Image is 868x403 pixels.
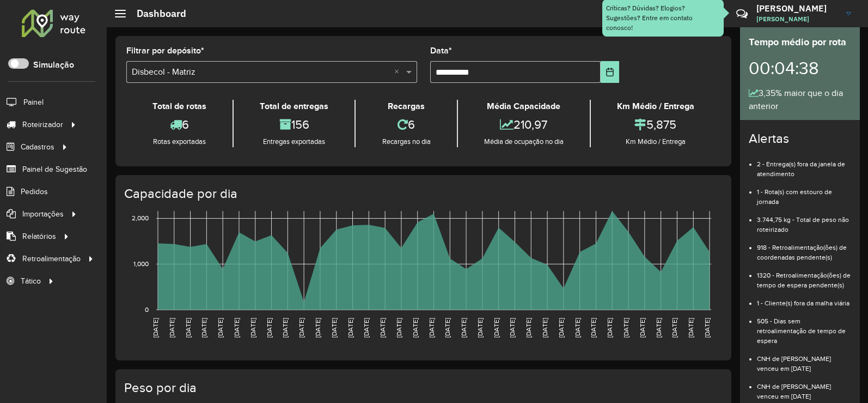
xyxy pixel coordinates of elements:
[358,113,454,136] div: 6
[430,44,452,57] label: Data
[476,318,484,338] text: [DATE]
[124,380,720,396] h4: Peso por dia
[379,318,386,338] text: [DATE]
[461,136,587,147] div: Média de ocupação no dia
[757,207,851,234] li: 3.744,75 kg - Total de peso não roteirizado
[152,318,159,338] text: [DATE]
[594,136,718,147] div: Km Médio / Entrega
[129,100,230,113] div: Total de rotas
[217,318,224,338] text: [DATE]
[687,318,694,338] text: [DATE]
[347,318,354,338] text: [DATE]
[314,318,321,338] text: [DATE]
[509,318,516,338] text: [DATE]
[749,50,851,87] div: 00:04:38
[282,318,289,338] text: [DATE]
[730,2,754,26] a: Contato Rápido
[601,61,619,83] button: Choose Date
[22,208,64,220] span: Importações
[756,3,838,14] h3: [PERSON_NAME]
[331,318,338,338] text: [DATE]
[236,113,352,136] div: 156
[21,186,48,197] span: Pedidos
[298,318,305,338] text: [DATE]
[606,318,613,338] text: [DATE]
[757,346,851,374] li: CNH de [PERSON_NAME] venceu em [DATE]
[460,318,467,338] text: [DATE]
[412,318,419,338] text: [DATE]
[33,58,74,71] label: Simulação
[704,318,711,338] text: [DATE]
[395,318,402,338] text: [DATE]
[655,318,662,338] text: [DATE]
[558,318,565,338] text: [DATE]
[236,136,352,147] div: Entregas exportadas
[639,318,646,338] text: [DATE]
[129,113,230,136] div: 6
[185,318,192,338] text: [DATE]
[133,260,149,267] text: 1,000
[249,318,256,338] text: [DATE]
[358,100,454,113] div: Recargas
[126,8,186,20] h2: Dashboard
[671,318,678,338] text: [DATE]
[757,262,851,290] li: 1320 - Retroalimentação(ões) de tempo de espera pendente(s)
[358,136,454,147] div: Recargas no dia
[594,100,718,113] div: Km Médio / Entrega
[145,306,149,313] text: 0
[363,318,370,338] text: [DATE]
[124,186,720,202] h4: Capacidade por dia
[757,308,851,346] li: 505 - Dias sem retroalimentação de tempo de espera
[21,141,54,153] span: Cadastros
[394,65,404,79] span: Clear all
[757,179,851,207] li: 1 - Rota(s) com estouro de jornada
[132,215,149,222] text: 2,000
[574,318,581,338] text: [DATE]
[200,318,207,338] text: [DATE]
[21,275,41,287] span: Tático
[126,44,204,57] label: Filtrar por depósito
[23,97,44,108] span: Painel
[129,136,230,147] div: Rotas exportadas
[594,113,718,136] div: 5,875
[757,290,851,308] li: 1 - Cliente(s) fora da malha viária
[757,234,851,262] li: 918 - Retroalimentação(ões) de coordenadas pendente(s)
[236,100,352,113] div: Total de entregas
[444,318,451,338] text: [DATE]
[22,253,81,264] span: Retroalimentação
[756,14,838,24] span: [PERSON_NAME]
[749,87,851,113] div: 3,35% maior que o dia anterior
[22,231,56,242] span: Relatórios
[541,318,548,338] text: [DATE]
[428,318,435,338] text: [DATE]
[22,119,63,130] span: Roteirizador
[461,113,587,136] div: 210,97
[757,151,851,179] li: 2 - Entrega(s) fora da janela de atendimento
[757,374,851,401] li: CNH de [PERSON_NAME] venceu em [DATE]
[168,318,175,338] text: [DATE]
[22,164,87,175] span: Painel de Sugestão
[525,318,532,338] text: [DATE]
[590,318,597,338] text: [DATE]
[266,318,273,338] text: [DATE]
[493,318,500,338] text: [DATE]
[233,318,240,338] text: [DATE]
[461,100,587,113] div: Média Capacidade
[622,318,629,338] text: [DATE]
[749,35,851,50] div: Tempo médio por rota
[749,131,851,147] h4: Alertas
